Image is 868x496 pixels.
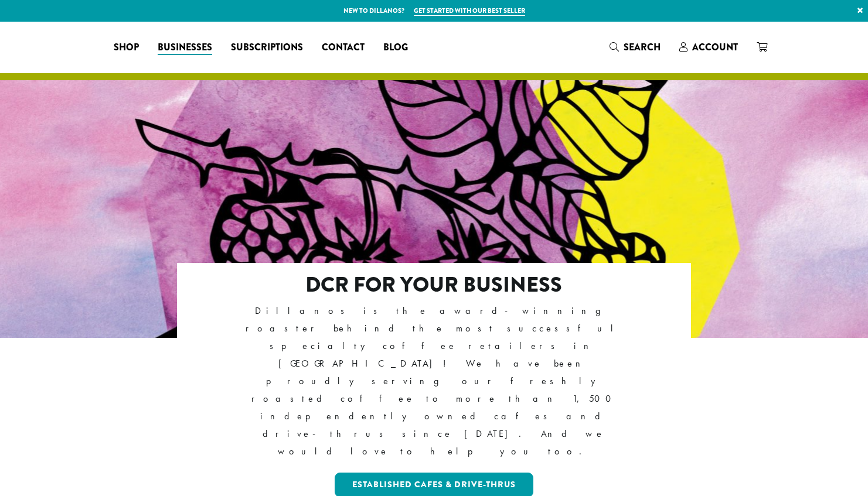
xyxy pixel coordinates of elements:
[624,40,661,54] span: Search
[692,40,738,54] span: Account
[383,40,408,55] span: Blog
[322,40,365,55] span: Contact
[231,40,303,55] span: Subscriptions
[114,40,139,55] span: Shop
[227,272,641,297] h2: DCR FOR YOUR BUSINESS
[104,38,148,57] a: Shop
[158,40,212,55] span: Businesses
[600,37,670,57] a: Search
[414,6,525,16] a: Get started with our best seller
[227,302,641,461] p: Dillanos is the award-winning roaster behind the most successful specialty coffee retailers in [G...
